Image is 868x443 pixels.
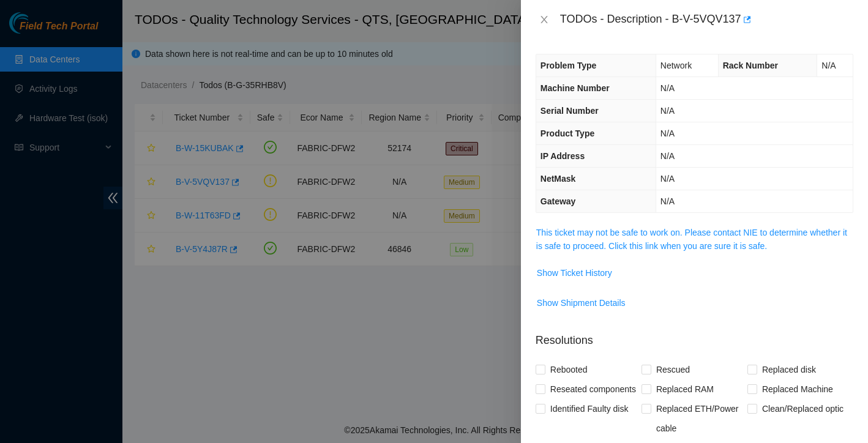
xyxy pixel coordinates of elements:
[536,293,626,313] button: Show Shipment Details
[660,174,675,184] span: N/A
[541,196,576,206] span: Gateway
[541,174,576,184] span: NetMask
[651,360,695,379] span: Rescued
[545,360,593,379] span: Rebooted
[757,360,821,379] span: Replaced disk
[536,263,613,283] button: Show Ticket History
[536,14,553,26] button: Close
[660,151,675,161] span: N/A
[660,106,675,116] span: N/A
[539,15,549,24] span: close
[537,296,626,310] span: Show Shipment Details
[537,266,612,280] span: Show Ticket History
[821,61,836,70] span: N/A
[651,379,719,399] span: Replaced RAM
[757,379,838,399] span: Replaced Machine
[536,322,853,349] p: Resolutions
[560,10,853,29] div: TODOs - Description - B-V-5VQV137
[545,399,634,419] span: Identified Faulty disk
[660,61,692,70] span: Network
[541,61,597,70] span: Problem Type
[541,128,594,138] span: Product Type
[660,128,675,138] span: N/A
[541,151,585,161] span: IP Address
[651,399,747,438] span: Replaced ETH/Power cable
[757,399,848,419] span: Clean/Replaced optic
[660,83,675,93] span: N/A
[541,83,610,93] span: Machine Number
[541,106,599,116] span: Serial Number
[660,196,675,206] span: N/A
[545,379,641,399] span: Reseated components
[536,228,847,251] a: This ticket may not be safe to work on. Please contact NIE to determine whether it is safe to pro...
[723,61,778,70] span: Rack Number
